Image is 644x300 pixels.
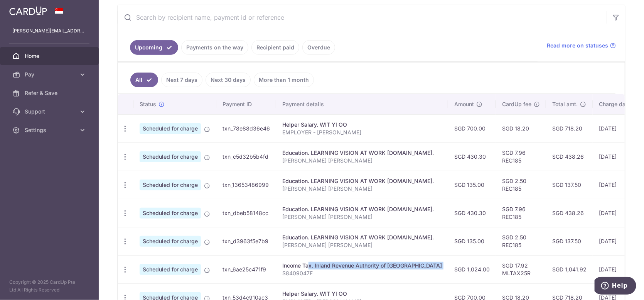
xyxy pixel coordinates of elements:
[161,73,202,87] a: Next 7 days
[546,255,593,283] td: SGD 1,041.92
[206,73,251,87] a: Next 30 days
[25,126,76,134] span: Settings
[546,142,593,171] td: SGD 438.26
[546,171,593,199] td: SGD 137.50
[130,73,158,87] a: All
[595,277,636,296] iframe: Opens a widget where you can find more information
[282,269,442,277] p: S8409047F
[547,42,608,49] span: Read more on statuses
[282,129,442,136] p: EMPLOYER - [PERSON_NAME]
[25,108,76,115] span: Support
[282,234,442,241] div: Education. LEARNING VISION AT WORK [DOMAIN_NAME].
[216,142,276,171] td: txn_c5d32b5b4fd
[216,199,276,227] td: txn_dbeb58148cc
[282,157,442,164] p: [PERSON_NAME] [PERSON_NAME]
[216,171,276,199] td: txn_13653486999
[118,5,607,30] input: Search by recipient name, payment id or reference
[9,6,47,15] img: CardUp
[276,94,448,114] th: Payment details
[448,142,496,171] td: SGD 430.30
[552,100,578,108] span: Total amt.
[282,121,442,129] div: Helper Salary. WIT YI OO
[496,171,546,199] td: SGD 2.50 REC185
[12,27,86,35] p: [PERSON_NAME][EMAIL_ADDRESS][DOMAIN_NAME]
[282,290,442,298] div: Helper Salary. WIT YI OO
[454,100,474,108] span: Amount
[546,114,593,142] td: SGD 718.20
[140,180,201,190] span: Scheduled for charge
[496,227,546,255] td: SGD 2.50 REC185
[302,40,335,55] a: Overdue
[502,100,531,108] span: CardUp fee
[216,94,276,114] th: Payment ID
[25,89,76,97] span: Refer & Save
[216,255,276,283] td: txn_6ae25c471f9
[448,227,496,255] td: SGD 135.00
[140,123,201,134] span: Scheduled for charge
[25,52,76,60] span: Home
[130,40,178,55] a: Upcoming
[140,236,201,247] span: Scheduled for charge
[496,114,546,142] td: SGD 18.20
[546,227,593,255] td: SGD 137.50
[496,199,546,227] td: SGD 7.96 REC185
[496,142,546,171] td: SGD 7.96 REC185
[282,213,442,221] p: [PERSON_NAME] [PERSON_NAME]
[140,264,201,275] span: Scheduled for charge
[254,73,314,87] a: More than 1 month
[448,255,496,283] td: SGD 1,024.00
[282,185,442,193] p: [PERSON_NAME] [PERSON_NAME]
[282,149,442,157] div: Education. LEARNING VISION AT WORK [DOMAIN_NAME].
[140,100,156,108] span: Status
[448,199,496,227] td: SGD 430.30
[496,255,546,283] td: SGD 17.92 MLTAX25R
[547,42,616,49] a: Read more on statuses
[282,205,442,213] div: Education. LEARNING VISION AT WORK [DOMAIN_NAME].
[140,151,201,162] span: Scheduled for charge
[282,262,442,269] div: Income Tax. Inland Revenue Authority of [GEOGRAPHIC_DATA]
[546,199,593,227] td: SGD 438.26
[181,40,248,55] a: Payments on the way
[25,71,76,78] span: Pay
[282,177,442,185] div: Education. LEARNING VISION AT WORK [DOMAIN_NAME].
[251,40,299,55] a: Recipient paid
[448,171,496,199] td: SGD 135.00
[448,114,496,142] td: SGD 700.00
[282,241,442,249] p: [PERSON_NAME] [PERSON_NAME]
[216,114,276,142] td: txn_78e88d36e46
[140,208,201,219] span: Scheduled for charge
[216,227,276,255] td: txn_d3963f5e7b9
[599,100,631,108] span: Charge date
